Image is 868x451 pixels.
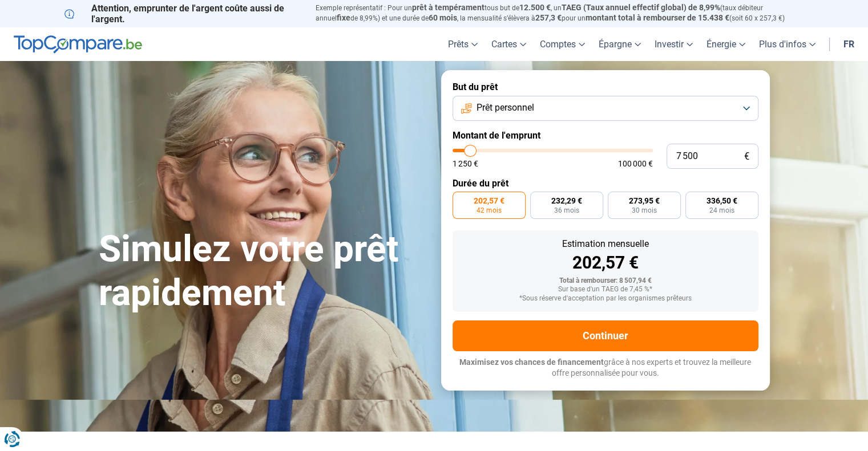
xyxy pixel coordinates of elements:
[586,13,729,22] span: montant total à rembourser de 15.438 €
[453,178,758,189] label: Durée du prêt
[752,27,822,61] a: Plus d'infos
[648,27,700,61] a: Investir
[700,27,752,61] a: Énergie
[744,152,749,161] span: €
[554,207,579,214] span: 36 mois
[459,357,604,367] span: Maximisez vos chances de financement
[462,254,749,271] div: 202,57 €
[337,13,350,22] span: fixe
[441,27,485,61] a: Prêts
[453,82,758,92] label: But du prêt
[462,239,749,249] div: Estimation mensuelle
[519,3,551,12] span: 12.500 €
[632,207,657,214] span: 30 mois
[477,207,502,214] span: 42 mois
[453,357,758,379] p: grâce à nos experts et trouvez la meilleure offre personnalisée pour vous.
[551,197,582,205] span: 232,29 €
[709,207,734,214] span: 24 mois
[462,277,749,285] div: Total à rembourser: 8 507,94 €
[477,101,534,114] span: Prêt personnel
[64,3,302,25] p: Attention, emprunter de l'argent coûte aussi de l'argent.
[485,27,533,61] a: Cartes
[412,3,485,12] span: prêt à tempérament
[618,160,653,168] span: 100 000 €
[462,286,749,294] div: Sur base d'un TAEG de 7,45 %*
[592,27,648,61] a: Épargne
[562,3,720,12] span: TAEG (Taux annuel effectif global) de 8,99%
[629,197,660,205] span: 273,95 €
[453,130,758,141] label: Montant de l'emprunt
[453,160,478,168] span: 1 250 €
[462,295,749,303] div: *Sous réserve d'acceptation par les organismes prêteurs
[706,197,737,205] span: 336,50 €
[429,13,457,22] span: 60 mois
[14,35,142,54] img: TopCompare
[316,3,804,23] p: Exemple représentatif : Pour un tous but de , un (taux débiteur annuel de 8,99%) et une durée de ...
[453,96,758,121] button: Prêt personnel
[837,27,861,61] a: fr
[474,197,504,205] span: 202,57 €
[535,13,562,22] span: 257,3 €
[453,320,758,351] button: Continuer
[533,27,592,61] a: Comptes
[99,227,427,315] h1: Simulez votre prêt rapidement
